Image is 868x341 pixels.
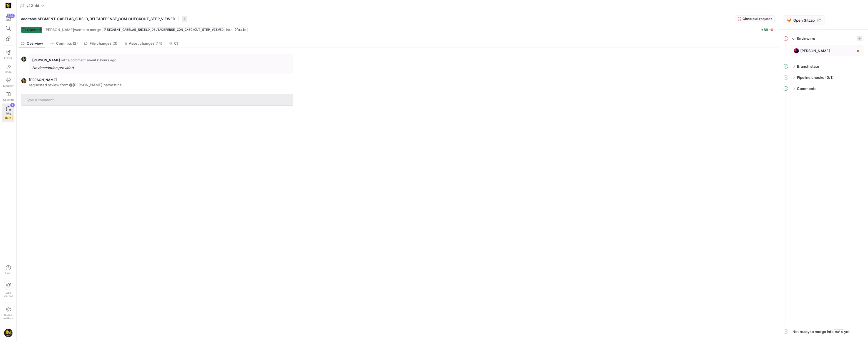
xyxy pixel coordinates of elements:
input: Type a comment [26,98,288,102]
a: PRsBeta1 [2,103,14,122]
a: Open GitLab [784,16,824,25]
span: Open GitLab [793,18,815,22]
div: 1 [10,103,15,107]
a: Spacesettings [2,305,14,322]
a: https://storage.googleapis.com/y42-prod-data-exchange/images/uAsz27BndGEK0hZWDFeOjoxA7jCwgK9jE472... [2,1,14,10]
mat-expansion-panel-header: Reviewers [784,34,864,43]
a: Editor [2,48,14,62]
button: y42-dd [19,2,46,9]
span: Beta [4,116,13,120]
button: Close pull request [736,16,774,22]
span: Commits (2) [56,42,78,45]
mat-expansion-panel-header: Not ready to merge intomainyet [784,327,864,337]
span: left a comment [61,58,86,62]
span: Code [5,70,12,74]
span: File changes (3) [90,42,117,45]
span: y42-dd [26,3,39,8]
span: [PERSON_NAME] [44,27,74,32]
span: Close pull request [743,17,772,21]
button: 124 [2,13,14,23]
span: main [834,329,844,334]
span: Pipeline checks [797,75,824,80]
span: Reviewers [797,36,815,41]
em: No description provided [32,65,74,70]
span: Space settings [3,313,14,320]
span: SEGMENT_CABELAS_SHIELD_DELTADEFENSE_COM_CHECKOUT_STEP_VIEWED [107,28,223,32]
span: Overview [27,42,43,45]
span: (0/1) [825,75,834,80]
button: https://storage.googleapis.com/y42-prod-data-exchange/images/TkyYhdVHAhZk5dk8nd6xEeaFROCiqfTYinc7... [2,327,14,339]
span: +89 [761,27,768,32]
span: Comments [797,86,816,91]
span: into [226,27,233,32]
span: Get started [3,291,13,298]
span: [PERSON_NAME] [32,58,60,62]
a: main [234,27,248,32]
span: PRs [6,112,11,115]
div: 124 [7,14,15,18]
span: Help [5,271,12,275]
span: -0 [769,27,773,32]
span: about 6 hours ago [87,58,116,62]
a: Catalog [2,90,14,103]
button: Getstarted [2,278,14,300]
span: main [238,28,246,32]
button: Help [2,263,14,277]
span: Opened [27,27,41,32]
span: [PERSON_NAME] [29,78,57,82]
span: [PERSON_NAME] [800,49,830,53]
mat-expansion-panel-header: Comments [784,84,864,93]
a: Monitor [2,76,14,90]
span: CI [174,42,178,45]
span: add table SEGMENT.CABELAS_SHIELD_DELTADEFENSE_COM.CHECKOUT_STEP_VIEWED [21,17,175,21]
img: https://storage.googleapis.com/y42-prod-data-exchange/images/uAsz27BndGEK0hZWDFeOjoxA7jCwgK9jE472... [6,3,11,8]
span: Monitor [3,84,14,87]
span: Asset changes (14) [129,42,162,45]
div: Reviewers [784,45,864,62]
img: https://storage.googleapis.com/y42-prod-data-exchange/images/TkyYhdVHAhZk5dk8nd6xEeaFROCiqfTYinc7... [21,78,27,84]
img: https://storage.googleapis.com/y42-prod-data-exchange/images/TkyYhdVHAhZk5dk8nd6xEeaFROCiqfTYinc7... [21,56,27,62]
a: Code [2,62,14,76]
mat-expansion-panel-header: Branch state [784,62,864,71]
p: requested review from @[PERSON_NAME].harvestine [29,82,122,87]
img: https://storage.googleapis.com/y42-prod-data-exchange/images/ICWEDZt8PPNNsC1M8rtt1ADXuM1CLD3OveQ6... [794,48,799,54]
span: Branch state [797,64,819,69]
a: SEGMENT_CABELAS_SHIELD_DELTADEFENSE_COM_CHECKOUT_STEP_VIEWED [102,27,225,32]
img: https://storage.googleapis.com/y42-prod-data-exchange/images/TkyYhdVHAhZk5dk8nd6xEeaFROCiqfTYinc7... [4,329,13,337]
span: wants to merge [44,27,101,32]
div: Not ready to merge into yet [792,329,850,334]
span: Catalog [3,98,14,101]
mat-expansion-panel-header: Pipeline checks(0/1) [784,73,864,82]
span: Editor [4,56,12,60]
